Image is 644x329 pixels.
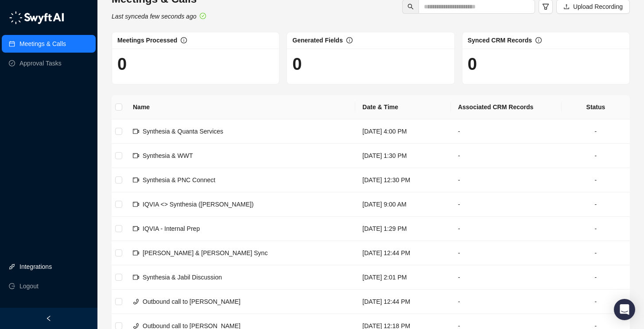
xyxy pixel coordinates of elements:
[112,13,196,20] i: Last synced a few seconds ago
[19,35,66,53] a: Meetings & Calls
[143,201,254,208] span: IQVIA <> Synthesia ([PERSON_NAME])
[133,274,139,280] span: video-camera
[451,168,562,192] td: -
[451,241,562,265] td: -
[143,298,241,305] span: Outbound call to [PERSON_NAME]
[355,119,451,144] td: [DATE] 4:00 PM
[614,299,635,320] div: Open Intercom Messenger
[292,54,449,74] h1: 0
[562,168,630,192] td: -
[407,4,414,10] span: search
[562,119,630,144] td: -
[355,168,451,192] td: [DATE] 12:30 PM
[143,225,200,232] span: IQVIA - Internal Prep
[133,323,139,329] span: phone
[355,290,451,314] td: [DATE] 12:44 PM
[133,226,139,232] span: video-camera
[355,241,451,265] td: [DATE] 12:44 PM
[143,249,268,256] span: [PERSON_NAME] & [PERSON_NAME] Sync
[355,192,451,217] td: [DATE] 9:00 AM
[355,95,451,119] th: Date & Time
[468,37,532,44] span: Synced CRM Records
[143,152,193,159] span: Synthesia & WWT
[200,13,206,19] span: check-circle
[562,192,630,217] td: -
[535,37,542,43] span: info-circle
[451,144,562,168] td: -
[143,274,222,281] span: Synthesia & Jabil Discussion
[117,37,177,44] span: Meetings Processed
[562,241,630,265] td: -
[126,95,355,119] th: Name
[573,2,623,11] span: Upload Recording
[562,144,630,168] td: -
[346,37,353,43] span: info-circle
[355,217,451,241] td: [DATE] 1:29 PM
[117,54,274,74] h1: 0
[19,277,39,295] span: Logout
[563,4,570,10] span: upload
[562,265,630,290] td: -
[562,290,630,314] td: -
[19,54,62,72] a: Approval Tasks
[181,37,187,43] span: info-circle
[451,95,562,119] th: Associated CRM Records
[133,153,139,159] span: video-camera
[133,298,139,305] span: phone
[9,11,64,24] img: logo-05li4sbe.png
[133,177,139,183] span: video-camera
[562,217,630,241] td: -
[292,37,343,44] span: Generated Fields
[355,265,451,290] td: [DATE] 2:01 PM
[133,250,139,256] span: video-camera
[143,176,215,184] span: Synthesia & PNC Connect
[542,3,549,10] span: filter
[46,315,52,321] span: left
[451,265,562,290] td: -
[468,54,624,74] h1: 0
[451,290,562,314] td: -
[451,192,562,217] td: -
[451,119,562,144] td: -
[562,95,630,119] th: Status
[451,217,562,241] td: -
[9,283,15,289] span: logout
[355,144,451,168] td: [DATE] 1:30 PM
[133,201,139,207] span: video-camera
[19,258,52,275] a: Integrations
[133,128,139,134] span: video-camera
[143,128,223,135] span: Synthesia & Quanta Services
